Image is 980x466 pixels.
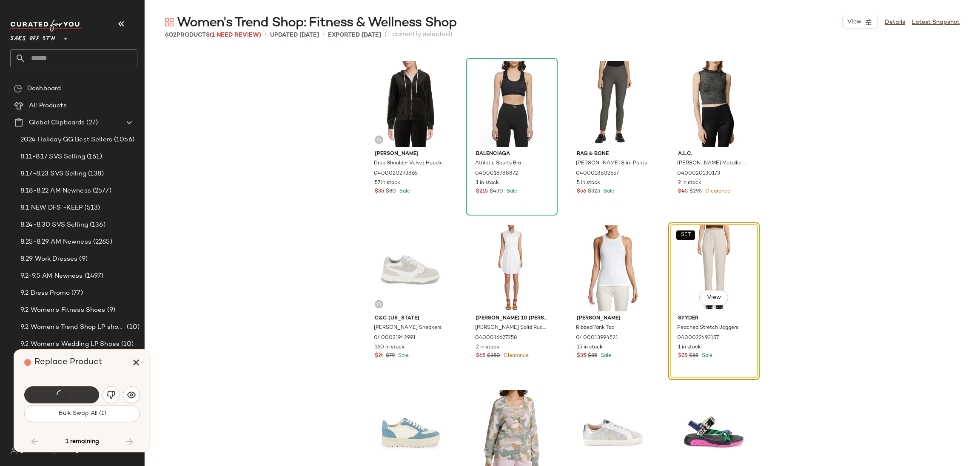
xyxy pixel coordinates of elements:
span: (1 Need Review) [210,32,261,38]
span: • [265,30,267,40]
span: 8.18-8.22 AM Newness [20,186,91,196]
span: 0400018602657 [576,170,619,178]
img: svg%3e [376,137,382,142]
span: Sale [396,353,409,359]
span: 1 in stock [476,179,499,187]
span: [PERSON_NAME] Sneakers [374,324,442,332]
span: 0400016627258 [475,334,517,342]
span: (2577) [91,186,111,196]
span: 9.2 Dress Promo [20,288,70,298]
span: (10) [120,339,134,349]
span: [PERSON_NAME] [577,315,649,322]
span: Global Clipboards [29,118,85,128]
span: View [847,19,861,26]
span: 57 in stock [375,179,400,187]
p: updated [DATE] [270,31,319,40]
img: 0400022493157_SHELLWHITE [671,225,757,311]
span: (1497) [83,271,104,281]
span: C&C [US_STATE] [375,315,447,322]
span: 9.2 Women's Fitness Shoes [20,305,105,315]
span: 15 in stock [577,344,603,351]
span: 9.2-9.5 AM Newness [20,271,83,281]
span: rag & bone [577,150,649,158]
span: Sale [398,189,410,194]
span: View [706,294,721,301]
span: Drop Shoulder Velvet Hoodie [374,160,443,167]
span: $350 [487,352,500,360]
img: 0400021942991_OFFWHITE [368,225,453,311]
span: (138) [86,169,104,179]
p: Exported [DATE] [328,31,381,40]
span: Women's Trend Shop: Fitness & Wellness Shop [177,14,457,32]
img: 0400018602657 [570,61,655,147]
a: Details [885,18,905,27]
span: (513) [83,203,100,213]
span: [PERSON_NAME] [375,150,447,158]
span: 602 [165,32,177,38]
span: (1 currently selected) [385,30,453,40]
span: (2265) [91,237,112,247]
span: (9) [105,305,115,315]
span: 0400021942991 [374,334,416,342]
span: Clearance [502,353,529,359]
button: SET [676,230,695,240]
img: svg%3e [165,18,174,26]
span: 2 in stock [678,179,701,187]
button: View [842,16,878,29]
span: All Products [29,101,67,111]
span: $65 [476,352,485,360]
img: 0400020130173 [671,61,757,147]
span: 160 in stock [375,344,405,351]
span: (10) [125,322,140,332]
span: 0400022493157 [677,334,719,342]
span: $56 [577,188,586,196]
span: $325 [588,188,600,196]
span: $35 [375,188,384,196]
span: [PERSON_NAME] Slim Pants [576,160,647,167]
span: [PERSON_NAME] Metallic Crop Top [677,160,749,167]
span: Replace Product [34,358,103,367]
span: 0400020293865 [374,170,418,178]
span: [PERSON_NAME] 10 [PERSON_NAME] [476,315,548,322]
span: 2 in stock [476,344,499,351]
span: $79 [386,352,395,360]
span: (1056) [112,135,134,145]
span: $430 [490,188,503,196]
img: cfy_white_logo.C9jOOHJF.svg [10,20,83,32]
span: (77) [70,288,83,298]
span: (9) [77,254,87,264]
span: [PERSON_NAME] Solid Ruched Shirtdress [475,324,547,332]
img: 0400018788872 [469,61,555,147]
span: $85 [588,352,597,360]
span: 9.2 Women's Trend Shop LP shoes [20,322,125,332]
img: 0400020293865_BLACK [368,61,453,147]
span: Sale [599,353,611,359]
img: svg%3e [10,447,17,454]
span: Athletic Sports Bra [475,160,521,167]
span: 8.29 Work Dresses [20,254,77,264]
img: svg%3e [376,302,382,307]
span: Ribbed Tank Top [576,324,614,332]
span: 8.1 NEW DFS -KEEP [20,203,83,213]
span: • [322,30,325,40]
span: 1 remaining [66,438,99,446]
button: Bulk Swap All (1) [24,405,140,422]
span: $35 [577,352,586,360]
img: 0400013994521_WHITE [570,225,655,311]
span: 9.2 Women's Wedding LP Shoes [20,339,120,349]
span: 8.25-8.29 AM Newness [20,237,91,247]
span: 8.24-8.30 SVS Selling [20,220,88,230]
span: 5 in stock [577,179,600,187]
span: 0400018788872 [475,170,518,178]
img: 0400016627258_WHITE [469,225,555,311]
span: (27) [85,118,98,128]
span: Bulk Swap All (1) [58,410,106,417]
span: (161) [85,152,102,162]
a: Latest Snapshot [912,18,960,27]
span: Saks OFF 5TH [10,29,55,44]
span: (136) [88,220,105,230]
span: $295 [689,188,702,196]
span: 8.17-8.23 SVS Selling [20,169,86,179]
img: svg%3e [127,391,136,399]
span: Peached Stretch Joggers [677,324,738,332]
